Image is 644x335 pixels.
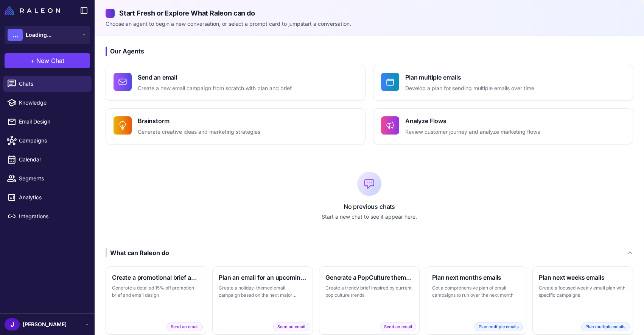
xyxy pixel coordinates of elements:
h3: Our Agents [106,47,633,56]
span: Knowledge [19,99,86,107]
span: Calendar [19,155,86,164]
a: Campaigns [3,133,92,149]
h3: Plan next weeks emails [539,273,627,282]
button: ...Loading... [5,26,90,44]
button: Create a promotional brief and emailGenerate a detailed 15% off promotion brief and email designS... [106,266,206,335]
button: +New Chat [5,53,90,68]
button: Plan multiple emailsDevelop a plan for sending multiple emails over time [373,65,633,101]
p: Generate creative ideas and marketing strategies [138,128,260,136]
h4: Brainstorm [138,116,260,125]
button: Plan an email for an upcoming holidayCreate a holiday-themed email campaign based on the next maj... [212,266,313,335]
span: Send an email [166,322,203,331]
p: Start a new chat to see it appear here. [106,213,633,221]
h4: Plan multiple emails [405,73,534,82]
span: Segments [19,174,86,183]
span: Plan multiple emails [474,322,523,331]
h3: Plan next months emails [432,273,520,282]
p: Create a focused weekly email plan with specific campaigns [539,284,627,299]
button: Generate a PopCulture themed briefCreate a trendy brief inspired by current pop culture trendsSen... [319,266,420,335]
h3: Generate a PopCulture themed brief [325,273,413,282]
button: Plan next weeks emailsCreate a focused weekly email plan with specific campaignsPlan multiple emails [532,266,633,335]
h2: Start Fresh or Explore What Raleon can do [106,8,633,18]
p: Create a trendy brief inspired by current pop culture trends [325,284,413,299]
span: Send an email [380,322,416,331]
span: Chats [19,80,86,88]
div: What can Raleon do [106,248,169,257]
p: Create a holiday-themed email campaign based on the next major holiday [219,284,306,299]
a: Segments [3,171,92,186]
a: Calendar [3,152,92,167]
span: Loading... [26,31,51,39]
span: [PERSON_NAME] [23,320,67,329]
p: Generate a detailed 15% off promotion brief and email design [112,284,200,299]
p: Choose an agent to begin a new conversation, or select a prompt card to jumpstart a conversation. [106,20,633,28]
span: Campaigns [19,136,86,145]
span: Plan multiple emails [581,322,630,331]
a: Chats [3,76,92,92]
button: Analyze FlowsReview customer journey and analyze marketing flows [373,108,633,144]
span: Analytics [19,193,86,202]
h3: Create a promotional brief and email [112,273,200,282]
h4: Send an email [138,73,292,82]
span: Integrations [19,212,86,221]
a: Integrations [3,208,92,224]
div: J [5,318,20,330]
button: Plan next months emailsGet a comprehensive plan of email campaigns to run over the next monthPlan... [426,266,526,335]
a: Email Design [3,114,92,130]
p: Get a comprehensive plan of email campaigns to run over the next month [432,284,520,299]
button: BrainstormGenerate creative ideas and marketing strategies [106,108,366,144]
a: Knowledge [3,95,92,111]
p: Review customer journey and analyze marketing flows [405,128,540,136]
p: No previous chats [106,202,633,211]
h4: Analyze Flows [405,116,540,125]
img: Raleon Logo [5,6,60,15]
span: New Chat [36,56,64,65]
a: Analytics [3,189,92,205]
span: + [31,56,35,65]
span: Send an email [273,322,310,331]
h3: Plan an email for an upcoming holiday [219,273,306,282]
button: Send an emailCreate a new email campaign from scratch with plan and brief [106,65,366,101]
a: Raleon Logo [5,6,63,15]
span: Email Design [19,117,86,126]
p: Develop a plan for sending multiple emails over time [405,84,534,93]
p: Create a new email campaign from scratch with plan and brief [138,84,292,93]
div: ... [8,29,23,41]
